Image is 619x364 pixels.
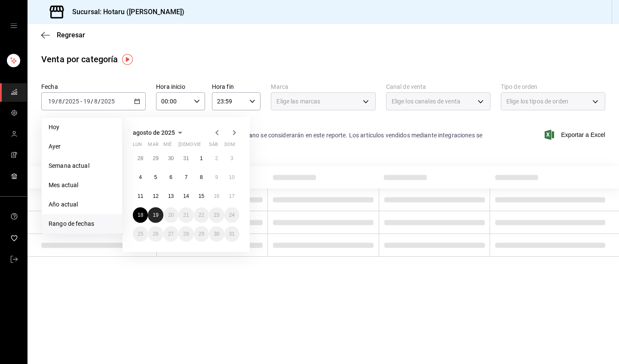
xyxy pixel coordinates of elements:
[133,170,148,185] button: 4 de agosto de 2025
[133,207,148,223] button: 18 de agosto de 2025
[271,84,375,90] label: Marca
[185,174,188,180] abbr: 7 de agosto de 2025
[133,142,142,151] abbr: lunes
[178,226,193,242] button: 28 de agosto de 2025
[153,155,158,161] abbr: 29 de julio de 2025
[199,193,204,199] abbr: 15 de agosto de 2025
[163,188,178,204] button: 13 de agosto de 2025
[168,212,174,218] abbr: 20 de agosto de 2025
[546,130,605,140] button: Exportar a Excel
[200,174,203,180] abbr: 8 de agosto de 2025
[41,84,146,90] label: Fecha
[214,193,219,199] abbr: 16 de agosto de 2025
[501,84,605,90] label: Tipo de orden
[153,193,158,199] abbr: 12 de agosto de 2025
[138,155,143,161] abbr: 28 de julio de 2025
[229,212,235,218] abbr: 24 de agosto de 2025
[49,181,115,190] span: Mes actual
[133,226,148,242] button: 25 de agosto de 2025
[224,151,239,166] button: 3 de agosto de 2025
[168,155,174,161] abbr: 30 de julio de 2025
[183,212,189,218] abbr: 21 de agosto de 2025
[209,226,224,242] button: 30 de agosto de 2025
[156,84,205,90] label: Hora inicio
[49,142,115,151] span: Ayer
[183,231,189,237] abbr: 28 de agosto de 2025
[41,53,118,66] div: Venta por categoría
[49,123,115,132] span: Hoy
[224,142,235,151] abbr: domingo
[91,98,93,105] span: /
[224,170,239,185] button: 10 de agosto de 2025
[183,155,189,161] abbr: 31 de julio de 2025
[199,231,204,237] abbr: 29 de agosto de 2025
[163,170,178,185] button: 6 de agosto de 2025
[209,170,224,185] button: 9 de agosto de 2025
[148,188,163,204] button: 12 de agosto de 2025
[199,212,204,218] abbr: 22 de agosto de 2025
[200,155,203,161] abbr: 1 de agosto de 2025
[133,151,148,166] button: 28 de julio de 2025
[62,98,65,105] span: /
[224,226,239,242] button: 31 de agosto de 2025
[148,151,163,166] button: 29 de julio de 2025
[133,127,185,138] button: agosto de 2025
[194,226,209,242] button: 29 de agosto de 2025
[212,84,261,90] label: Hora fin
[49,219,115,228] span: Rango de fechas
[178,188,193,204] button: 14 de agosto de 2025
[224,207,239,223] button: 24 de agosto de 2025
[178,151,193,166] button: 31 de julio de 2025
[209,188,224,204] button: 16 de agosto de 2025
[153,231,158,237] abbr: 26 de agosto de 2025
[163,226,178,242] button: 27 de agosto de 2025
[49,161,115,170] span: Semana actual
[41,31,85,39] button: Regresar
[98,98,101,105] span: /
[65,7,184,17] h3: Sucursal: Hotaru ([PERSON_NAME])
[139,174,142,180] abbr: 4 de agosto de 2025
[209,207,224,223] button: 23 de agosto de 2025
[169,174,172,180] abbr: 6 de agosto de 2025
[49,200,115,209] span: Año actual
[153,212,158,218] abbr: 19 de agosto de 2025
[10,22,17,29] button: open drawer
[138,212,143,218] abbr: 18 de agosto de 2025
[229,193,235,199] abbr: 17 de agosto de 2025
[178,142,229,151] abbr: jueves
[148,207,163,223] button: 19 de agosto de 2025
[148,142,158,151] abbr: martes
[163,207,178,223] button: 20 de agosto de 2025
[178,207,193,223] button: 21 de agosto de 2025
[386,84,490,90] label: Canal de venta
[94,98,98,105] input: --
[101,98,115,105] input: ----
[194,207,209,223] button: 22 de agosto de 2025
[154,174,157,180] abbr: 5 de agosto de 2025
[122,54,133,65] img: Tooltip marker
[178,170,193,185] button: 7 de agosto de 2025
[215,155,218,161] abbr: 2 de agosto de 2025
[229,174,235,180] abbr: 10 de agosto de 2025
[194,151,209,166] button: 1 de agosto de 2025
[57,31,85,39] span: Regresar
[506,97,568,106] span: Elige los tipos de orden
[163,151,178,166] button: 30 de julio de 2025
[229,231,235,237] abbr: 31 de agosto de 2025
[83,98,91,105] input: --
[65,98,80,105] input: ----
[224,188,239,204] button: 17 de agosto de 2025
[48,98,55,105] input: --
[230,155,233,161] abbr: 3 de agosto de 2025
[133,188,148,204] button: 11 de agosto de 2025
[214,212,219,218] abbr: 23 de agosto de 2025
[163,142,172,151] abbr: miércoles
[214,231,219,237] abbr: 30 de agosto de 2025
[148,170,163,185] button: 5 de agosto de 2025
[183,193,189,199] abbr: 14 de agosto de 2025
[215,174,218,180] abbr: 9 de agosto de 2025
[276,97,320,106] span: Elige las marcas
[194,188,209,204] button: 15 de agosto de 2025
[55,98,58,105] span: /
